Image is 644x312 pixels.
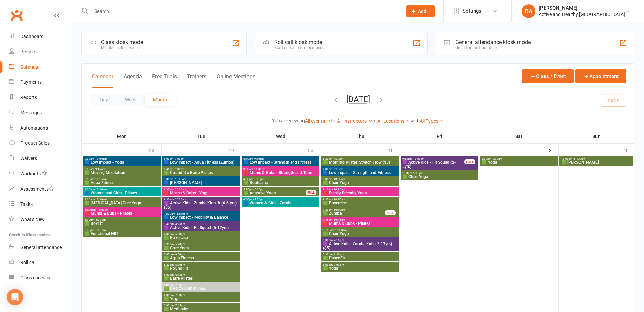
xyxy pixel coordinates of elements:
span: 🟪 Active Kids - Zumba Kids Jr (4-6 yrs) ($5) [164,201,239,209]
a: Tasks [9,197,72,212]
span: 9:30am [84,198,159,201]
span: 🟦 Low Impact - Aqua Fitness (Zumba) [164,160,239,164]
th: Fri [400,129,479,143]
span: 10:00am [561,157,632,160]
button: Trainers [187,73,206,88]
span: 9:30am [243,168,318,171]
a: All Instructors [337,118,373,124]
span: 9:30am [164,188,239,191]
span: - 12:30pm [175,212,188,215]
span: 🟥 Mums & Bubs - Pilates [323,221,398,226]
div: FULL [385,210,396,215]
div: 28 [149,144,161,155]
a: Dashboard [9,29,72,44]
span: - 4:25pm [174,222,185,226]
span: 4:30pm [164,233,239,236]
span: 7:00pm [164,304,239,307]
div: Tasks [20,201,33,207]
span: - 7:00pm [333,263,344,266]
span: - 5:30pm [94,218,106,221]
div: Class check-in [20,275,50,280]
div: Staff check-in for members [274,45,324,50]
strong: You are viewing [272,118,305,123]
span: - 10:30am [94,188,107,191]
span: 5:00pm [84,218,159,221]
div: People [20,49,35,54]
span: - 9:30am [253,157,264,160]
div: Roll call kiosk mode [274,39,324,45]
span: - 11:00am [334,229,347,232]
div: DA [522,4,535,18]
strong: at [373,118,377,123]
span: 9:00am [164,178,239,181]
th: Tue [162,129,241,143]
span: 6:00pm [164,284,239,287]
span: 🟩 Zumba [323,211,385,215]
span: - 10:30am [94,198,107,201]
span: 10:00am [323,229,398,232]
div: General attendance [20,245,62,250]
span: - 6:00pm [174,263,185,266]
div: Reports [20,95,37,100]
div: Waivers [20,156,37,161]
span: 8:00am [164,157,239,160]
div: 29 [228,144,241,155]
button: Month [145,94,176,106]
span: - 7:00pm [253,198,264,201]
span: 6:00pm [323,263,398,266]
div: FULL [306,190,316,195]
span: 9:30am [323,198,398,201]
a: Clubworx [8,7,25,24]
a: Roll call [9,255,72,270]
span: 🟩 Functional HIIT [84,232,159,236]
span: 5:30pm [84,229,159,232]
span: 🟪 Active Kids - Zumba Kids (7-13yrs) ($5) [323,242,398,250]
div: FULL [464,159,475,164]
span: 🟩 Aqua Fitness [164,256,239,260]
span: - 7:45pm [174,304,185,307]
div: [PERSON_NAME] [539,5,625,11]
a: Waivers [9,151,72,166]
span: 🟥 Mums & Bubs - Yoga [164,191,239,195]
span: - 6:00pm [174,253,185,256]
span: 🟥 Family Friendly Yoga [323,191,398,195]
span: - 7:00pm [174,284,185,287]
span: 9:15am [402,157,465,160]
span: - 5:30pm [174,233,185,236]
div: 3 [624,144,634,155]
span: - 10:15am [94,178,107,181]
th: Thu [320,129,400,143]
span: 6:00pm [243,198,318,201]
a: Assessments [9,181,72,197]
div: 30 [308,144,320,155]
th: Sat [479,129,559,143]
a: What's New [9,212,72,227]
span: - 6:45pm [174,273,185,276]
span: - 10:00am [173,198,186,201]
span: 🟩 Chair Yoga [323,181,398,185]
input: Search... [89,6,397,16]
span: 🟩 Boxercise [164,236,239,240]
span: 8:30am [243,157,318,160]
span: 6:00pm [164,273,239,276]
span: 9:30am [164,198,239,201]
span: 10:00am [84,208,159,211]
span: 11:30am [164,212,239,215]
div: Roll call [20,260,36,265]
a: People [9,44,72,59]
div: Great for the front desk [455,45,531,50]
span: 4:30pm [243,178,318,181]
span: - 6:30pm [253,188,264,191]
span: 8:00am [481,157,556,160]
div: 31 [387,144,400,155]
span: - 10:30am [253,168,265,171]
span: 🟩 Morning Pilates Stretch Flow ($5) [323,160,398,164]
span: - 10:00am [412,157,424,160]
span: - 7:00pm [174,294,185,297]
span: 🟩 Barre Pilates [164,276,239,280]
span: - 9:00am [173,157,184,160]
span: - 10:30am [173,188,186,191]
button: Calendar [92,73,113,88]
span: 8:00am [323,168,398,171]
span: 🟩 Chair Yoga [323,232,398,236]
